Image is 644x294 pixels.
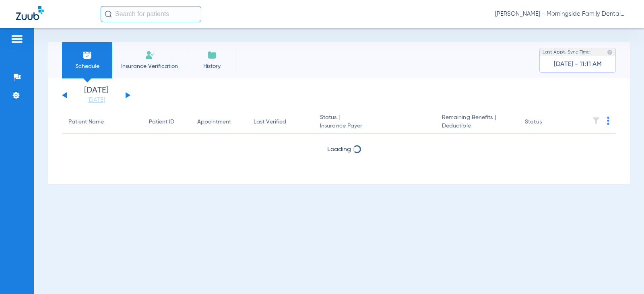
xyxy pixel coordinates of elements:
span: Loading [327,146,351,153]
span: Insurance Verification [118,62,181,70]
div: Patient Name [68,118,104,126]
span: Last Appt. Sync Time: [543,48,591,56]
span: [PERSON_NAME] - Morningside Family Dental [495,10,628,18]
span: Insurance Payer [320,122,429,130]
span: [DATE] - 11:11 AM [554,60,602,68]
li: [DATE] [72,86,120,104]
a: [DATE] [72,96,120,104]
img: Schedule [83,50,92,60]
div: Last Verified [254,118,307,126]
img: last sync help info [607,49,613,55]
img: History [207,50,217,60]
img: hamburger-icon [10,34,23,44]
span: Schedule [68,62,106,70]
th: Status | [314,111,436,134]
img: Search Icon [105,10,112,18]
img: filter.svg [592,117,600,125]
input: Search for patients [101,6,201,22]
th: Remaining Benefits | [436,111,518,134]
th: Status [518,111,573,134]
span: Deductible [442,122,512,130]
div: Appointment [197,118,231,126]
img: Manual Insurance Verification [145,50,155,60]
div: Patient Name [68,118,136,126]
div: Patient ID [149,118,174,126]
img: group-dot-blue.svg [607,117,609,125]
span: History [193,62,231,70]
img: Zuub Logo [16,6,44,20]
div: Last Verified [254,118,286,126]
div: Patient ID [149,118,184,126]
div: Appointment [197,118,241,126]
